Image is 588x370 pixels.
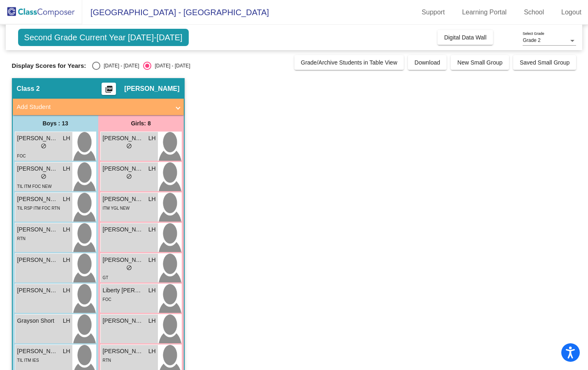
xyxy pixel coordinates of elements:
[103,275,109,280] span: GT
[148,195,156,203] span: LH
[555,6,588,19] a: Logout
[41,173,46,179] span: do_not_disturb_alt
[148,286,156,295] span: LH
[513,55,576,70] button: Saved Small Group
[41,143,46,149] span: do_not_disturb_alt
[451,55,509,70] button: New Small Group
[13,99,184,115] mat-expansion-panel-header: Add Student
[103,297,111,302] span: FOC
[103,286,144,295] span: Liberty [PERSON_NAME]
[148,225,156,234] span: LH
[444,34,486,41] span: Digital Data Wall
[148,347,156,356] span: LH
[63,225,70,234] span: LH
[18,29,189,46] span: Second Grade Current Year [DATE]-[DATE]
[148,164,156,173] span: LH
[103,358,111,363] span: RTN
[151,62,190,69] div: [DATE] - [DATE]
[17,358,39,363] span: TIL ITM IES
[126,143,132,149] span: do_not_disturb_alt
[126,265,132,271] span: do_not_disturb_alt
[148,134,156,143] span: LH
[17,206,60,210] span: TIL RSP ITM FOC RTN
[456,6,514,19] a: Learning Portal
[294,55,404,70] button: Grade/Archive Students in Table View
[17,286,58,295] span: [PERSON_NAME]
[124,85,179,93] span: [PERSON_NAME]
[103,134,144,143] span: [PERSON_NAME]
[457,59,502,66] span: New Small Group
[17,134,58,143] span: [PERSON_NAME]
[17,347,58,356] span: [PERSON_NAME]
[517,6,551,19] a: School
[63,164,70,173] span: LH
[63,134,70,143] span: LH
[17,85,40,93] span: Class 2
[102,83,116,95] button: Print Students Details
[103,347,144,356] span: [PERSON_NAME]
[408,55,447,70] button: Download
[148,256,156,264] span: LH
[103,206,130,210] span: ITM YGL NEW
[17,195,58,203] span: [PERSON_NAME]
[17,102,170,112] mat-panel-title: Add Student
[63,347,70,356] span: LH
[17,256,58,264] span: [PERSON_NAME]
[415,6,451,19] a: Support
[17,164,58,173] span: [PERSON_NAME]
[17,317,58,325] span: Grayson Short
[12,62,86,69] span: Display Scores for Years:
[301,59,398,66] span: Grade/Archive Students in Table View
[103,164,144,173] span: [PERSON_NAME]
[17,236,25,241] span: RTN
[103,225,144,234] span: [PERSON_NAME]
[63,256,70,264] span: LH
[63,317,70,325] span: LH
[13,115,98,132] div: Boys : 13
[17,184,52,189] span: TIL ITM FOC NEW
[103,256,144,264] span: [PERSON_NAME]
[523,37,540,43] span: Grade 2
[148,317,156,325] span: LH
[17,154,26,158] span: FOC
[100,62,139,69] div: [DATE] - [DATE]
[63,286,70,295] span: LH
[63,195,70,203] span: LH
[520,59,569,66] span: Saved Small Group
[414,59,440,66] span: Download
[98,115,184,132] div: Girls: 8
[126,173,132,179] span: do_not_disturb_alt
[103,317,144,325] span: [PERSON_NAME]
[103,195,144,203] span: [PERSON_NAME]
[17,225,58,234] span: [PERSON_NAME]
[438,30,493,45] button: Digital Data Wall
[92,62,190,70] mat-radio-group: Select an option
[104,85,114,97] mat-icon: picture_as_pdf
[82,6,269,19] span: [GEOGRAPHIC_DATA] - [GEOGRAPHIC_DATA]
